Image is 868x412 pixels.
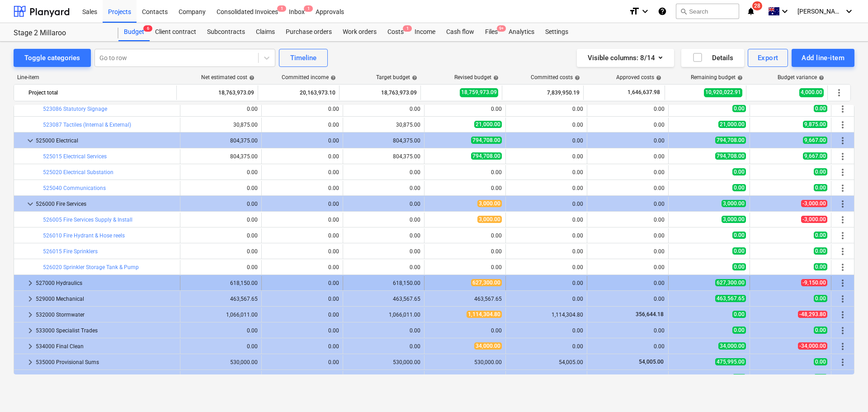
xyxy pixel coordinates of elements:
[36,276,176,290] div: 527000 Hydraulics
[837,357,848,368] span: More actions
[184,169,258,175] div: 0.00
[376,74,417,81] div: Target budget
[471,279,502,286] span: 627,300.00
[409,23,441,41] a: Income
[531,74,580,81] div: Committed costs
[591,217,665,223] div: 0.00
[277,5,286,12] span: 1
[509,343,583,350] div: 0.00
[265,232,339,239] div: 0.00
[25,278,36,289] span: keyboard_arrow_right
[591,280,665,286] div: 0.00
[428,248,502,255] div: 0.00
[25,325,36,336] span: keyboard_arrow_right
[247,75,255,81] span: help
[801,279,827,286] span: -9,150.00
[503,23,540,41] a: Analytics
[588,52,663,64] div: Visible columns : 8/14
[732,247,746,255] span: 0.00
[715,137,746,144] span: 794,708.00
[460,88,498,97] span: 18,759,973.09
[265,296,339,302] div: 0.00
[347,169,420,175] div: 0.00
[718,121,746,128] span: 21,000.00
[676,4,739,19] button: Search
[802,52,844,64] div: Add line-item
[347,343,420,350] div: 0.00
[658,6,667,17] i: Knowledge base
[265,280,339,286] div: 0.00
[347,359,420,365] div: 530,000.00
[715,152,746,160] span: 794,708.00
[814,247,827,255] span: 0.00
[801,216,827,223] span: -3,000.00
[591,343,665,350] div: 0.00
[265,327,339,334] div: 0.00
[758,52,778,64] div: Export
[347,248,420,255] div: 0.00
[837,341,848,352] span: More actions
[36,323,176,338] div: 533000 Specialist Trades
[748,49,788,67] button: Export
[347,280,420,286] div: 618,150.00
[184,248,258,255] div: 0.00
[184,312,258,318] div: 1,066,011.00
[509,359,583,365] div: 54,005.00
[184,106,258,112] div: 0.00
[43,264,139,270] a: 526020 Sprinkler Storage Tank & Pump
[290,52,316,64] div: Timeline
[43,217,132,223] a: 526005 Fire Services Supply & Install
[778,74,824,81] div: Budget variance
[36,292,176,306] div: 529000 Mechanical
[265,359,339,365] div: 0.00
[428,106,502,112] div: 0.00
[732,168,746,175] span: 0.00
[184,343,258,350] div: 0.00
[591,248,665,255] div: 0.00
[428,359,502,365] div: 530,000.00
[118,23,150,41] a: Budget6
[382,23,409,41] div: Costs
[428,264,502,270] div: 0.00
[837,135,848,146] span: More actions
[24,52,80,64] div: Toggle categories
[591,264,665,270] div: 0.00
[746,6,755,17] i: notifications
[837,294,848,304] span: More actions
[509,185,583,191] div: 0.00
[202,23,250,41] a: Subcontracts
[792,49,854,67] button: Add line-item
[654,75,661,81] span: help
[837,325,848,336] span: More actions
[837,151,848,162] span: More actions
[814,263,827,270] span: 0.00
[681,49,744,67] button: Details
[471,152,502,160] span: 794,708.00
[509,280,583,286] div: 0.00
[480,23,503,41] div: Files
[184,296,258,302] div: 463,567.65
[837,167,848,178] span: More actions
[347,122,420,128] div: 30,875.00
[715,279,746,286] span: 627,300.00
[834,87,844,98] span: More actions
[265,217,339,223] div: 0.00
[347,264,420,270] div: 0.00
[680,8,687,15] span: search
[304,5,313,12] span: 1
[265,343,339,350] div: 0.00
[250,23,280,41] a: Claims
[280,23,337,41] a: Purchase orders
[347,201,420,207] div: 0.00
[43,232,125,239] a: 526010 Fire Hydrant & Hose reels
[573,75,580,81] span: help
[454,74,499,81] div: Revised budget
[441,23,480,41] a: Cash flow
[428,169,502,175] div: 0.00
[814,168,827,175] span: 0.00
[201,74,255,81] div: Net estimated cost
